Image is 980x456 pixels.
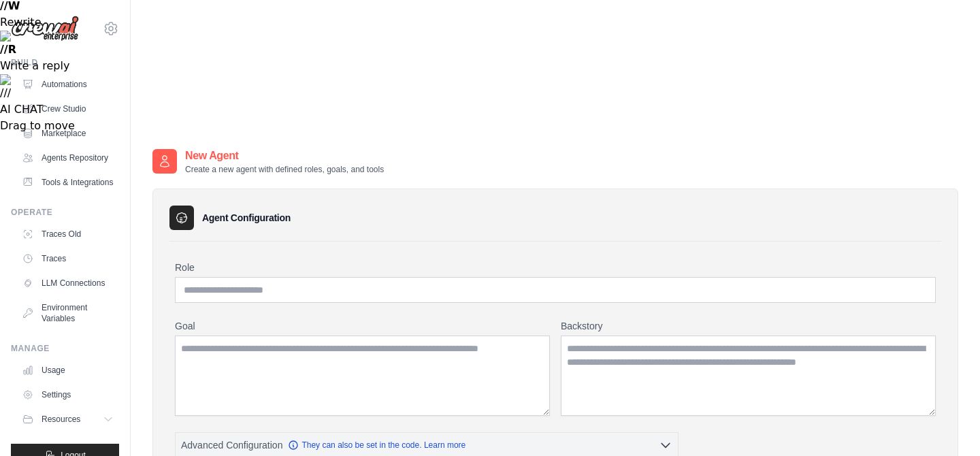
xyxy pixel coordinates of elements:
h2: New Agent [185,148,384,164]
a: Agents Repository [16,147,119,169]
a: LLM Connections [16,272,119,294]
a: Settings [16,384,119,406]
label: Role [175,261,936,274]
h3: Agent Configuration [202,211,291,225]
a: Traces Old [16,223,119,245]
a: Usage [16,359,119,381]
a: They can also be set in the code. Learn more [288,440,465,451]
label: Backstory [561,319,936,333]
div: Manage [11,343,119,354]
a: Traces [16,248,119,270]
a: Tools & Integrations [16,172,119,193]
a: Environment Variables [16,297,119,329]
span: Advanced Configuration [181,438,282,452]
button: Resources [16,408,119,430]
label: Goal [175,319,550,333]
div: Operate [11,207,119,218]
p: Create a new agent with defined roles, goals, and tools [185,164,384,175]
span: Resources [42,414,80,425]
